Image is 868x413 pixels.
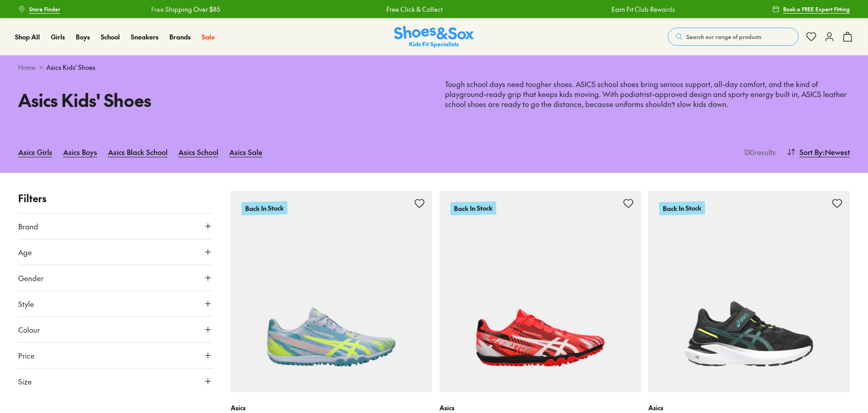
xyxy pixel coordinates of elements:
button: Age [18,239,212,265]
span: Shop All [15,32,40,41]
a: Boys [76,32,90,42]
span: Search our range of products [686,33,761,41]
a: Shoes & Sox [394,26,474,48]
span: Colour [18,324,40,335]
a: Store Finder [18,1,60,17]
span: Sort By [799,146,823,157]
span: : Newest [823,146,850,157]
a: Earn Fit Club Rewards [607,5,671,14]
div: > [18,63,850,72]
a: Shop All [15,32,40,42]
span: Brand [18,221,38,232]
a: Back In Stock [439,191,641,392]
p: Back In Stock [450,201,496,215]
p: 130 results [740,146,776,157]
a: Asics Sale [229,142,262,162]
button: Search our range of products [668,28,799,46]
button: Style [18,291,212,316]
button: Size [18,369,212,394]
span: Store Finder [29,5,60,13]
p: Asics [648,403,850,413]
a: Book a FREE Expert Fitting [772,1,850,17]
span: Gender [18,272,44,283]
span: Brands [169,32,191,41]
a: Brands [169,32,191,42]
span: Boys [76,32,90,41]
h1: Asics Kids' Shoes [18,87,423,113]
p: Back In Stock [659,201,705,215]
button: Price [18,343,212,368]
span: School [101,32,120,41]
a: School [101,32,120,42]
p: Asics [231,403,432,413]
span: Age [18,247,32,258]
a: Free Click & Collect [382,5,439,14]
a: Asics Girls [18,142,52,162]
img: SNS_Logo_Responsive.svg [394,26,474,48]
a: Free Shipping Over $85 [147,5,216,14]
span: Girls [51,32,65,41]
p: Filters [18,191,212,206]
a: Girls [51,32,65,42]
p: Back In Stock [242,201,287,215]
a: Sneakers [131,32,158,42]
span: Sale [202,32,215,41]
span: Size [18,376,32,387]
button: Gender [18,265,212,291]
a: Asics Black School [108,142,168,162]
a: Asics School [178,142,218,162]
span: Style [18,298,34,309]
button: Sort By:Newest [787,142,850,162]
button: Brand [18,214,212,239]
p: Asics [439,403,641,413]
span: Price [18,350,35,361]
a: Sale [202,32,215,42]
a: Asics Boys [63,142,97,162]
p: Tough school days need tougher shoes. ASICS school shoes bring serious support, all-day comfort, ... [445,79,850,109]
span: Asics Kids' Shoes [46,63,95,72]
span: Book a FREE Expert Fitting [783,5,850,13]
a: Back In Stock [648,191,850,392]
span: Sneakers [131,32,158,41]
a: Back In Stock [231,191,432,392]
a: Home [18,63,35,72]
button: Colour [18,317,212,342]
